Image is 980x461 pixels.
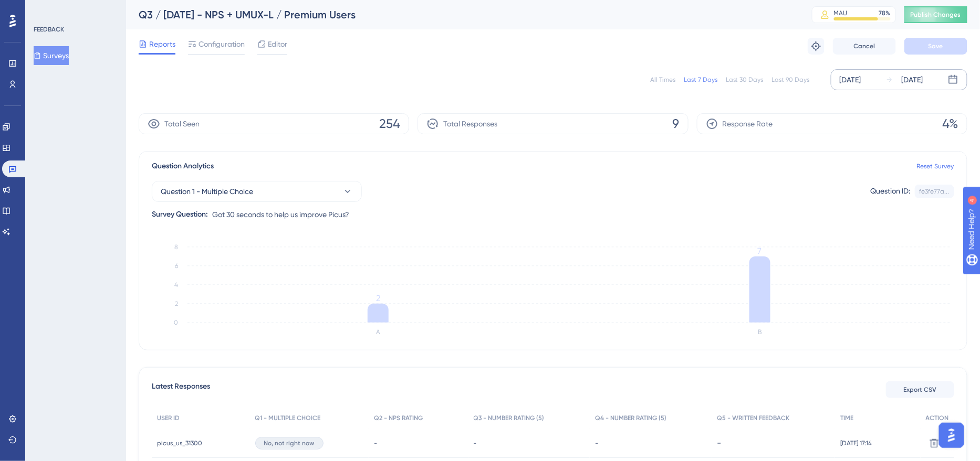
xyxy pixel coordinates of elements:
[920,187,950,196] div: fe3fe77a...
[595,414,666,422] span: Q4 - NUMBER RATING (5)
[25,3,66,15] span: Need Help?
[684,76,717,84] div: Last 7 Days
[871,185,911,198] div: Question ID:
[717,438,830,448] div: -
[917,162,954,170] a: Reset Survey
[902,73,923,86] div: [DATE]
[73,5,76,14] div: 4
[879,9,891,17] div: 78 %
[175,262,178,270] tspan: 6
[152,181,362,202] button: Question 1 - Multiple Choice
[255,414,321,422] span: Q1 - MULTIPLE CHOICE
[929,42,943,50] span: Save
[152,380,210,399] span: Latest Responses
[854,42,875,50] span: Cancel
[149,38,175,50] span: Reports
[723,117,773,130] span: Response Rate
[911,10,961,19] span: Publish Changes
[595,439,598,447] span: -
[152,160,214,173] span: Question Analytics
[264,439,315,447] span: No, not right now
[833,38,896,55] button: Cancel
[840,73,861,86] div: [DATE]
[650,76,675,84] div: All Times
[926,414,949,422] span: ACTION
[936,420,967,451] iframe: UserGuiding AI Assistant Launcher
[772,76,810,84] div: Last 90 Days
[164,117,200,130] span: Total Seen
[174,281,178,288] tspan: 4
[139,7,786,22] div: Q3 / [DATE] - NPS + UMUX-L / Premium Users
[904,6,967,23] button: Publish Changes
[840,414,853,422] span: TIME
[174,319,178,326] tspan: 0
[157,439,202,447] span: picus_us_31300
[834,9,848,17] div: MAU
[376,293,380,303] tspan: 2
[157,414,180,422] span: USER ID
[840,439,872,447] span: [DATE] 17:14
[268,38,287,50] span: Editor
[377,328,381,336] text: A
[726,76,764,84] div: Last 30 Days
[374,439,377,447] span: -
[943,115,958,132] span: 4%
[34,46,69,65] button: Surveys
[212,208,349,221] span: Got 30 seconds to help us improve Picus?
[175,300,178,307] tspan: 2
[443,117,497,130] span: Total Responses
[474,439,477,447] span: -
[174,243,178,251] tspan: 8
[758,246,762,256] tspan: 7
[152,208,208,221] div: Survey Question:
[904,385,937,394] span: Export CSV
[199,38,245,50] span: Configuration
[474,414,545,422] span: Q3 - NUMBER RATING (5)
[161,185,253,198] span: Question 1 - Multiple Choice
[904,38,967,55] button: Save
[758,328,762,336] text: B
[717,414,790,422] span: Q5 - WRITTEN FEEDBACK
[886,381,954,398] button: Export CSV
[374,414,423,422] span: Q2 - NPS RATING
[379,115,400,132] span: 254
[673,115,680,132] span: 9
[34,25,64,34] div: FEEDBACK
